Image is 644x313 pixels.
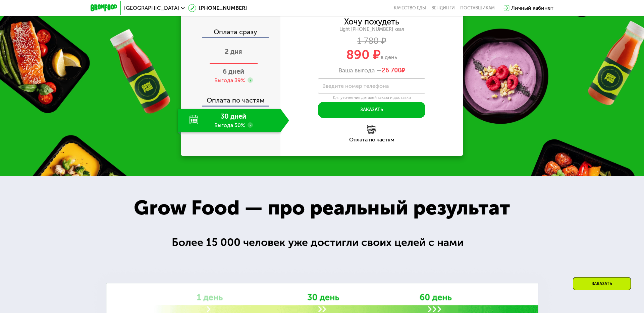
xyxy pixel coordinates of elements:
[182,90,280,106] div: Оплата по частям
[182,28,280,37] div: Оплата сразу
[124,5,179,11] span: [GEOGRAPHIC_DATA]
[511,4,553,12] div: Личный кабинет
[318,102,425,118] button: Заказать
[431,5,455,11] a: Вендинги
[172,234,472,251] div: Более 15 000 человек уже достигли своих целей с нами
[346,47,381,62] span: 890 ₽
[381,54,397,60] span: в день
[225,48,242,56] span: 2 дня
[367,125,376,134] img: l6xcnZfty9opOoJh.png
[394,5,426,11] a: Качество еды
[280,38,463,45] div: 1 780 ₽
[119,192,525,223] div: Grow Food — про реальный результат
[382,67,401,74] span: 26 700
[382,67,405,74] span: ₽
[344,18,399,25] div: Хочу похудеть
[318,95,425,101] div: Для уточнения деталей заказа и доставки
[214,77,245,84] div: Выгода 39%
[322,84,389,88] label: Введите номер телефона
[573,277,631,290] div: Заказать
[188,4,247,12] a: [PHONE_NUMBER]
[223,67,244,75] span: 6 дней
[280,137,463,142] div: Оплата по частям
[460,5,495,11] div: поставщикам
[280,26,463,33] div: Light [PHONE_NUMBER] ккал
[280,67,463,74] div: Ваша выгода —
